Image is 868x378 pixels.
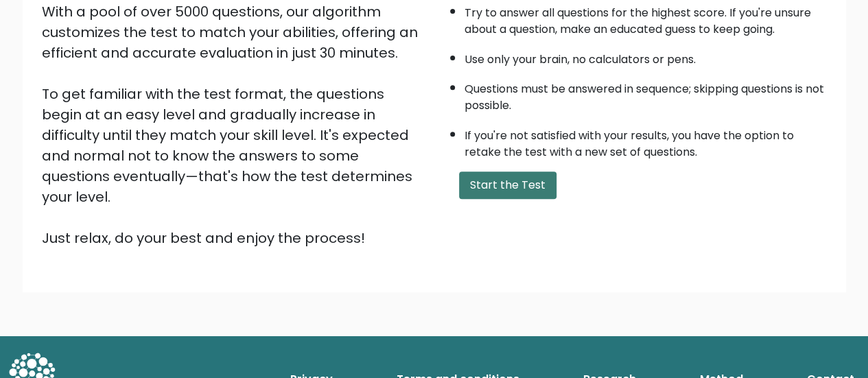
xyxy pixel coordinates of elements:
li: Use only your brain, no calculators or pens. [465,45,827,68]
li: Questions must be answered in sequence; skipping questions is not possible. [465,74,827,114]
li: If you're not satisfied with your results, you have the option to retake the test with a new set ... [465,121,827,161]
button: Start the Test [459,172,556,199]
